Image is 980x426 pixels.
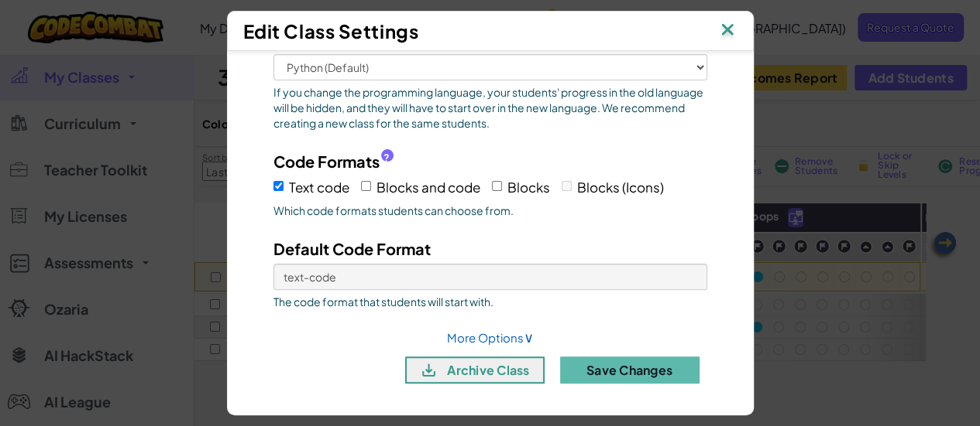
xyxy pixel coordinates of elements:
[273,150,380,172] span: Code Formats
[577,179,664,196] span: Blocks (Icons)
[361,181,371,191] input: Blocks and code
[289,179,349,196] span: Text code
[273,203,707,218] span: Which code formats students can choose from.
[273,181,284,191] input: Text code
[405,356,545,383] button: archive class
[273,294,707,309] span: The code format that students will start with.
[492,181,502,191] input: Blocks
[562,181,572,191] input: Blocks (Icons)
[507,179,550,196] span: Blocks
[524,328,534,346] span: ∨
[717,19,738,43] img: IconClose.svg
[243,19,419,43] span: Edit Class Settings
[560,356,700,383] button: Save Changes
[419,360,438,380] img: IconArchive.svg
[447,330,534,345] a: More Options
[377,179,480,196] span: Blocks and code
[273,239,431,258] span: Default Code Format
[273,84,707,131] span: If you change the programming language, your students' progress in the old language will be hidde...
[383,152,390,164] span: ?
